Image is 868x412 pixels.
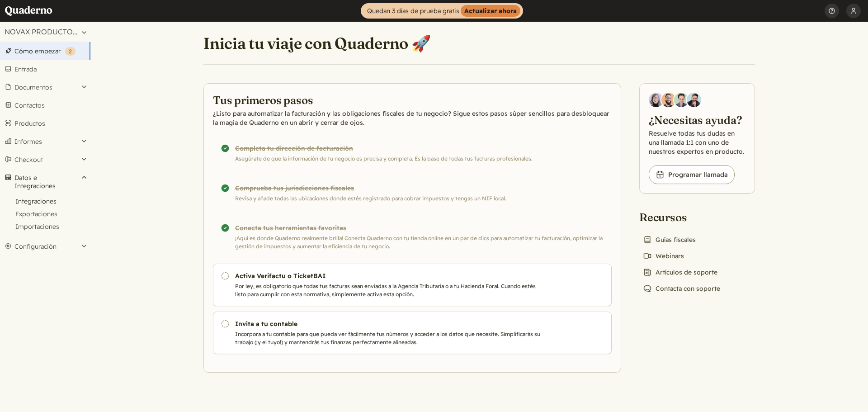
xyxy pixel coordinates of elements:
[235,330,543,346] p: Incorpora a tu contable para que pueda ver fácilmente tus números y acceder a los datos que neces...
[213,312,612,354] a: Invita a tu contable Incorpora a tu contable para que pueda ver fácilmente tus números y acceder ...
[235,282,543,298] p: Por ley, es obligatorio que todas tus facturas sean enviadas a la Agencia Tributaria o a tu Hacie...
[361,3,523,19] a: Quedan 3 días de prueba gratisActualizar ahora
[639,210,724,224] h2: Recursos
[649,93,663,107] img: Diana Carrasco, Account Executive at Quaderno
[649,113,745,127] h2: ¿Necesitas ayuda?
[235,271,543,280] h3: Activa Verifactu o TicketBAI
[213,264,612,306] a: Activa Verifactu o TicketBAI Por ley, es obligatorio que todas tus facturas sean enviadas a la Ag...
[213,93,612,107] h2: Tus primeros pasos
[639,266,721,279] a: Artículos de soporte
[661,93,676,107] img: Jairo Fumero, Account Executive at Quaderno
[639,250,688,262] a: Webinars
[674,93,689,107] img: Ivo Oltmans, Business Developer at Quaderno
[649,165,735,184] a: Programar llamada
[69,48,72,55] span: 2
[203,33,431,53] h1: Inicia tu viaje con Quaderno 🚀
[687,93,701,107] img: Javier Rubio, DevRel at Quaderno
[213,109,612,127] p: ¿Listo para automatizar la facturación y las obligaciones fiscales de tu negocio? Sigue estos pas...
[461,5,520,17] strong: Actualizar ahora
[649,129,745,156] p: Resuelve todas tus dudas en una llamada 1:1 con uno de nuestros expertos en producto.
[235,319,543,328] h3: Invita a tu contable
[639,233,699,246] a: Guías fiscales
[639,282,724,295] a: Contacta con soporte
